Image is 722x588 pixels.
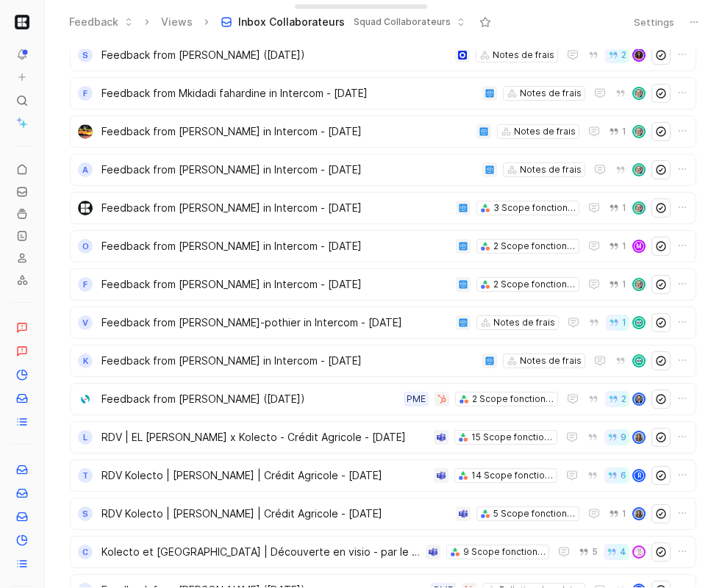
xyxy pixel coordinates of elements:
button: 6 [604,467,629,484]
img: avatar [634,394,644,404]
span: 1 [622,242,626,251]
img: avatar [634,356,644,366]
span: Inbox Collaborateurs [238,15,345,29]
div: L [78,430,93,445]
span: 1 [622,204,626,212]
span: 2 [621,395,626,404]
span: 1 [622,280,626,289]
span: 9 [621,433,626,442]
span: RDV Kolecto | [PERSON_NAME] | Crédit Agricole - [DATE] [101,467,428,484]
div: V [78,315,93,330]
a: SFeedback from [PERSON_NAME] ([DATE])Notes de frais2avatar [70,39,696,71]
img: avatar [634,509,644,519]
div: O [78,239,93,254]
div: Notes de frais [493,315,555,330]
span: 1 [622,509,626,518]
span: RDV | EL [PERSON_NAME] x Kolecto - Crédit Agricole - [DATE] [101,429,428,446]
button: Views [154,11,199,33]
a: SRDV Kolecto | [PERSON_NAME] | Crédit Agricole - [DATE]5 Scope fonctionnels1avatar [70,498,696,530]
a: OFeedback from [PERSON_NAME] in Intercom - [DATE]2 Scope fonctionnels1M [70,230,696,262]
span: Feedback from [PERSON_NAME] in Intercom - [DATE] [101,237,450,255]
img: avatar [634,318,644,328]
button: 1 [606,506,629,522]
span: Feedback from [PERSON_NAME] in Intercom - [DATE] [101,352,476,370]
span: 2 [621,51,626,60]
a: KFeedback from [PERSON_NAME] in Intercom - [DATE]Notes de fraisavatar [70,345,696,377]
span: Squad Collaborateurs [354,15,451,29]
div: S [78,48,93,62]
a: logoFeedback from [PERSON_NAME] in Intercom - [DATE]3 Scope fonctionnels1avatar [70,192,696,224]
div: Notes de frais [520,162,582,177]
div: 9 Scope fonctionnels [463,545,546,559]
button: 1 [606,123,629,140]
a: TRDV Kolecto | [PERSON_NAME] | Crédit Agricole - [DATE]14 Scope fonctionnels6R [70,459,696,492]
span: 4 [620,548,626,556]
a: VFeedback from [PERSON_NAME]-pothier in Intercom - [DATE]Notes de frais1avatar [70,306,696,339]
img: logo [78,201,93,215]
a: AFeedback from [PERSON_NAME] in Intercom - [DATE]Notes de fraisavatar [70,154,696,186]
span: Feedback from Mkidadi fahardine in Intercom - [DATE] [101,85,476,102]
span: Feedback from [PERSON_NAME] in Intercom - [DATE] [101,123,471,140]
button: 1 [606,315,629,331]
button: 4 [604,544,629,560]
button: 1 [606,276,629,293]
div: A [78,162,93,177]
div: 2 Scope fonctionnels [493,239,576,254]
button: Kolecto [12,12,32,32]
button: 2 [605,47,629,63]
div: PME [407,392,426,406]
div: Notes de frais [520,354,582,368]
span: 1 [622,318,626,327]
button: Inbox CollaborateursSquad Collaborateurs [214,11,472,33]
img: avatar [634,547,644,557]
span: RDV Kolecto | [PERSON_NAME] | Crédit Agricole - [DATE] [101,505,450,523]
button: 5 [576,544,601,560]
div: F [78,277,93,292]
button: 1 [606,238,629,254]
button: Feedback [62,11,140,33]
div: F [78,86,93,101]
div: S [78,506,93,521]
img: avatar [634,126,644,137]
button: Settings [627,12,681,32]
div: C [78,545,93,559]
div: 5 Scope fonctionnels [493,506,576,521]
div: Notes de frais [514,124,576,139]
img: avatar [634,432,644,442]
div: 15 Scope fonctionnels [471,430,554,445]
img: avatar [634,165,644,175]
span: Feedback from [PERSON_NAME] ([DATE]) [101,46,449,64]
img: avatar [634,88,644,98]
img: avatar [634,203,644,213]
div: Notes de frais [493,48,554,62]
div: Notes de frais [520,86,582,101]
span: Kolecto et [GEOGRAPHIC_DATA] | Découverte en visio - par le Crédit Agricole - [DATE] [101,543,420,561]
div: T [78,468,93,483]
a: FFeedback from Mkidadi fahardine in Intercom - [DATE]Notes de fraisavatar [70,77,696,110]
div: 2 Scope fonctionnels [472,392,554,406]
div: R [634,470,644,481]
a: FFeedback from [PERSON_NAME] in Intercom - [DATE]2 Scope fonctionnels1avatar [70,268,696,301]
span: Feedback from [PERSON_NAME] in Intercom - [DATE] [101,276,450,293]
img: Kolecto [15,15,29,29]
a: logoFeedback from [PERSON_NAME] in Intercom - [DATE]Notes de frais1avatar [70,115,696,148]
span: 6 [621,471,626,480]
span: 5 [592,548,598,556]
img: avatar [634,50,644,60]
div: M [634,241,644,251]
span: Feedback from [PERSON_NAME] ([DATE]) [101,390,398,408]
img: logo [78,124,93,139]
div: 2 Scope fonctionnels [493,277,576,292]
div: K [78,354,93,368]
img: logo [78,392,93,406]
span: 1 [622,127,626,136]
div: 14 Scope fonctionnels [471,468,554,483]
span: Feedback from [PERSON_NAME]-pothier in Intercom - [DATE] [101,314,450,331]
img: avatar [634,279,644,290]
a: logoFeedback from [PERSON_NAME] ([DATE])2 Scope fonctionnelsPME2avatar [70,383,696,415]
a: LRDV | EL [PERSON_NAME] x Kolecto - Crédit Agricole - [DATE]15 Scope fonctionnels9avatar [70,421,696,453]
span: Feedback from [PERSON_NAME] in Intercom - [DATE] [101,199,450,217]
button: 9 [604,429,629,445]
div: 3 Scope fonctionnels [493,201,576,215]
button: 1 [606,200,629,216]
